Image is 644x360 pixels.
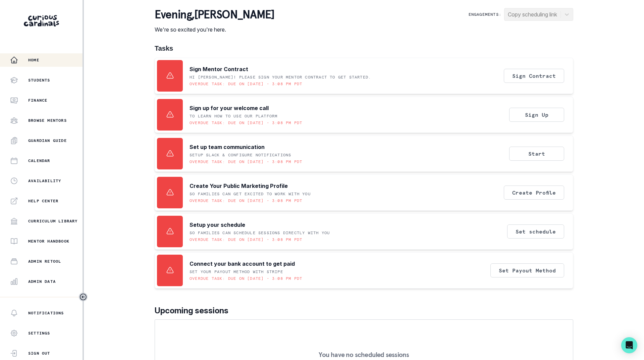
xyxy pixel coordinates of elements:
[79,293,88,301] button: Toggle sidebar
[504,69,564,83] button: Sign Contract
[190,143,265,151] p: Set up team communication
[190,104,269,112] p: Sign up for your welcome call
[28,279,56,284] p: Admin Data
[190,221,245,229] p: Setup your schedule
[190,260,295,268] p: Connect your bank account to get paid
[28,310,64,316] p: Notifications
[504,186,564,200] button: Create Profile
[28,178,61,184] p: Availability
[28,158,50,163] p: Calendar
[190,81,302,87] p: Overdue task: Due on [DATE] • 3:08 PM PDT
[28,98,47,103] p: Finance
[28,218,78,224] p: Curriculum Library
[190,113,277,119] p: To learn how to use our platform
[28,138,67,143] p: Guardian Guide
[28,57,39,63] p: Home
[190,159,302,164] p: Overdue task: Due on [DATE] • 3:08 PM PDT
[190,65,248,73] p: Sign Mentor Contract
[469,12,501,17] p: Engagements:
[155,25,274,34] p: We're so excited you're here.
[190,120,302,125] p: Overdue task: Due on [DATE] • 3:08 PM PDT
[621,337,637,353] div: Open Intercom Messenger
[28,330,50,336] p: Settings
[28,351,50,356] p: Sign Out
[24,15,59,27] img: Curious Cardinals Logo
[190,182,288,190] p: Create Your Public Marketing Profile
[28,259,61,264] p: Admin Retool
[190,198,302,203] p: Overdue task: Due on [DATE] • 3:08 PM PDT
[28,239,69,244] p: Mentor Handbook
[490,263,564,277] button: Set Payout Method
[509,147,564,161] button: Start
[155,305,573,317] p: Upcoming sessions
[319,351,409,358] p: You have no scheduled sessions
[190,276,302,281] p: Overdue task: Due on [DATE] • 3:08 PM PDT
[155,8,274,21] p: evening , [PERSON_NAME]
[190,191,311,197] p: SO FAMILIES CAN GET EXCITED TO WORK WITH YOU
[190,237,302,242] p: Overdue task: Due on [DATE] • 3:08 PM PDT
[28,78,50,83] p: Students
[155,44,573,52] h1: Tasks
[190,230,330,236] p: SO FAMILIES CAN SCHEDULE SESSIONS DIRECTLY WITH YOU
[509,108,564,122] button: Sign Up
[28,118,67,123] p: Browse Mentors
[190,269,283,274] p: Set your payout method with Stripe
[28,198,58,204] p: Help Center
[190,152,291,158] p: Setup Slack & Configure Notifications
[190,74,371,80] p: Hi [PERSON_NAME]! Please sign your mentor contract to get started.
[507,224,564,239] button: Set schedule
